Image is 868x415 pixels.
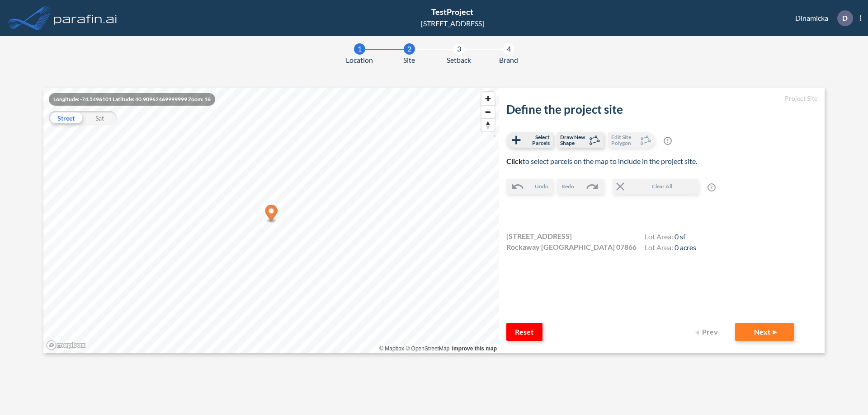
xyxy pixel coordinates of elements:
button: Zoom out [481,105,495,118]
div: Dinamicka [782,10,861,26]
span: ? [708,183,716,191]
div: Sat [83,111,117,125]
button: Next [735,323,794,341]
div: Longitude: -74.5496101 Latitude: 40.90962469999999 Zoom: 16 [49,93,215,106]
button: Reset bearing to north [481,118,495,131]
span: Select Parcels [523,134,550,146]
span: TestProject [431,7,473,17]
span: 0 sf [675,232,685,241]
span: Clear All [627,182,698,191]
span: Rockaway [GEOGRAPHIC_DATA] 07866 [506,242,637,252]
button: Prev [690,323,726,341]
h4: Lot Area: [645,243,696,254]
span: Setback [447,55,471,65]
p: D [842,14,848,22]
span: Undo [535,182,548,191]
h2: Define the project site [506,103,817,117]
span: Location [346,55,373,65]
div: 2 [404,43,415,55]
h4: Lot Area: [645,232,696,243]
span: Edit Site Polygon [611,134,638,146]
a: Improve this map [452,345,497,352]
h5: Project Site [506,95,817,103]
span: [STREET_ADDRESS] [506,231,572,242]
img: logo [52,9,119,27]
button: Clear All [613,179,698,194]
span: Site [403,55,415,65]
a: Mapbox [379,345,404,352]
button: Redo [557,179,604,194]
div: [STREET_ADDRESS] [421,18,484,29]
div: Street [49,111,83,125]
div: Map marker [265,205,278,224]
span: Brand [499,55,518,65]
b: Click [506,157,523,165]
button: Reset [506,323,542,341]
div: 1 [354,43,365,55]
span: Redo [561,182,574,191]
div: 3 [453,43,465,55]
div: 4 [503,43,514,55]
button: Undo [506,179,553,194]
a: Mapbox homepage [46,340,86,350]
span: Draw New Shape [560,134,587,146]
canvas: Map [43,88,499,353]
a: OpenStreetMap [406,345,449,352]
span: 0 acres [675,243,696,252]
button: Zoom in [481,92,495,105]
span: to select parcels on the map to include in the project site. [506,157,697,165]
span: ? [664,137,672,145]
